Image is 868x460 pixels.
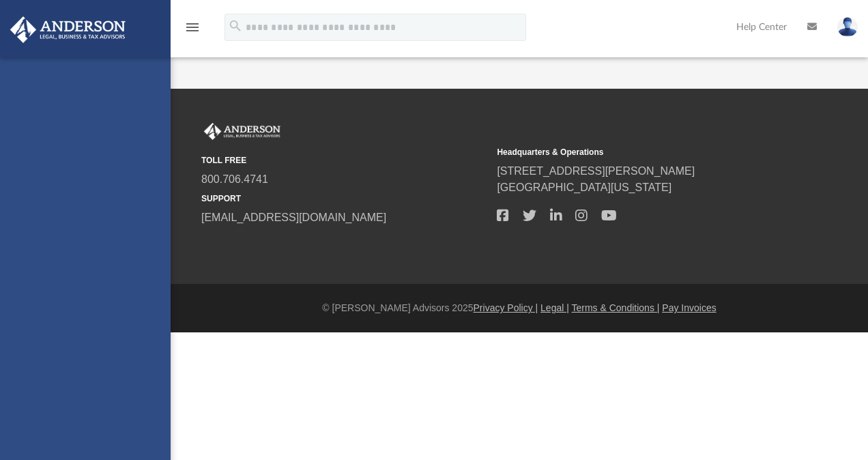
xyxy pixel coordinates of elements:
[201,212,386,223] a: [EMAIL_ADDRESS][DOMAIN_NAME]
[171,301,868,315] div: © [PERSON_NAME] Advisors 2025
[497,182,671,193] a: [GEOGRAPHIC_DATA][US_STATE]
[201,173,268,185] a: 800.706.4741
[201,123,283,141] img: Anderson Advisors Platinum Portal
[497,146,783,158] small: Headquarters & Operations
[201,154,487,167] small: TOLL FREE
[474,302,538,313] a: Privacy Policy |
[540,302,569,313] a: Legal |
[837,17,858,37] img: User Pic
[572,302,660,313] a: Terms & Conditions |
[6,16,130,43] img: Anderson Advisors Platinum Portal
[184,26,201,35] a: menu
[497,165,695,177] a: [STREET_ADDRESS][PERSON_NAME]
[184,19,201,35] i: menu
[662,302,716,313] a: Pay Invoices
[228,18,243,33] i: search
[201,192,487,205] small: SUPPORT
